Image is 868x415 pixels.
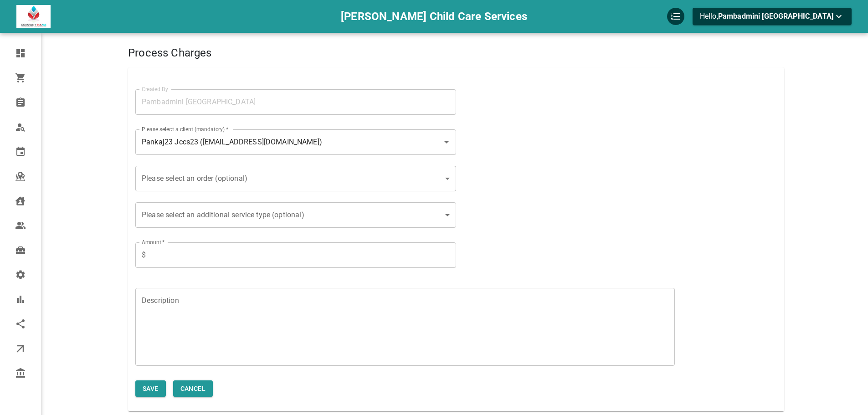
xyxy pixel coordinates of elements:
[128,46,784,60] h4: Process Charges
[718,12,833,20] span: Pambadmini [GEOGRAPHIC_DATA]
[142,85,168,93] label: Created By
[142,238,164,246] label: Amount
[341,8,527,25] h6: [PERSON_NAME] Child Care Services
[173,380,213,397] button: Cancel
[700,11,844,22] p: Hello,
[135,380,166,397] button: Save
[667,8,684,25] div: QuickStart Guide
[693,8,852,25] button: Hello,Pambadmini [GEOGRAPHIC_DATA]
[440,136,453,149] button: Open
[142,250,146,261] p: $
[16,5,51,28] img: company-logo
[142,125,229,133] label: Please select a client (mandatory)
